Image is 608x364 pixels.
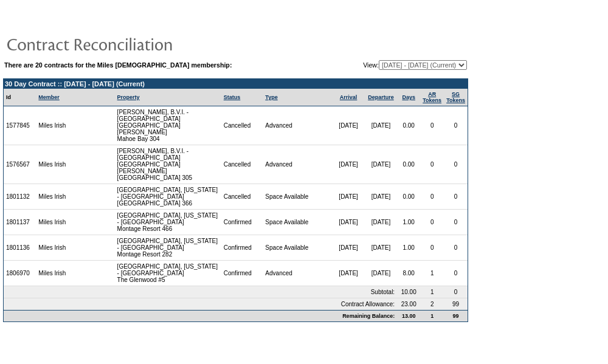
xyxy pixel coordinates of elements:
td: 1.00 [397,210,420,235]
a: Property [117,94,140,100]
td: [DATE] [332,235,364,261]
td: [DATE] [365,261,397,286]
td: Miles Irish [36,261,91,286]
td: [DATE] [332,106,364,145]
td: [PERSON_NAME], B.V.I. - [GEOGRAPHIC_DATA] [GEOGRAPHIC_DATA][PERSON_NAME] [GEOGRAPHIC_DATA] 305 [115,145,221,184]
td: [PERSON_NAME], B.V.I. - [GEOGRAPHIC_DATA] [GEOGRAPHIC_DATA][PERSON_NAME] Mahoe Bay 304 [115,106,221,145]
td: 1576567 [4,145,36,184]
a: Departure [368,94,394,100]
td: Cancelled [221,106,263,145]
td: 0 [444,286,468,298]
td: Cancelled [221,145,263,184]
td: [DATE] [332,210,364,235]
td: [GEOGRAPHIC_DATA], [US_STATE] - [GEOGRAPHIC_DATA] Montage Resort 282 [115,235,221,261]
td: Contract Allowance: [4,298,397,310]
td: 99 [444,298,468,310]
td: 0.00 [397,145,420,184]
td: 0 [420,235,444,261]
td: Advanced [263,106,332,145]
td: 0 [420,210,444,235]
td: Confirmed [221,261,263,286]
td: 1.00 [397,235,420,261]
td: View: [322,60,467,70]
td: 23.00 [397,298,420,310]
td: 0 [420,106,444,145]
td: Space Available [263,184,332,210]
td: Miles Irish [36,184,91,210]
td: 0.00 [397,184,420,210]
a: ARTokens [423,91,441,103]
td: 1801136 [4,235,36,261]
td: 0 [444,235,468,261]
td: Advanced [263,261,332,286]
td: 99 [444,310,468,321]
td: [GEOGRAPHIC_DATA], [US_STATE] - [GEOGRAPHIC_DATA] [GEOGRAPHIC_DATA] 366 [115,184,221,210]
td: [GEOGRAPHIC_DATA], [US_STATE] - [GEOGRAPHIC_DATA] The Glenwood #5 [115,261,221,286]
td: 1806970 [4,261,36,286]
td: [DATE] [365,210,397,235]
td: [DATE] [332,261,364,286]
td: 1801132 [4,184,36,210]
td: 1801137 [4,210,36,235]
td: 30 Day Contract :: [DATE] - [DATE] (Current) [4,79,468,89]
td: 0 [420,145,444,184]
img: pgTtlContractReconciliation.gif [6,32,249,56]
b: There are 20 contracts for the Miles [DEMOGRAPHIC_DATA] membership: [4,61,232,69]
a: Type [265,94,277,100]
td: 0 [444,184,468,210]
td: [DATE] [365,106,397,145]
td: Subtotal: [4,286,397,298]
td: 2 [420,298,444,310]
td: [DATE] [365,145,397,184]
td: Id [4,89,36,106]
td: [DATE] [365,184,397,210]
td: Miles Irish [36,235,91,261]
td: 0 [444,145,468,184]
a: Arrival [340,94,358,100]
td: Miles Irish [36,106,91,145]
td: 0 [444,261,468,286]
td: Space Available [263,235,332,261]
td: 0 [420,184,444,210]
td: Remaining Balance: [4,310,397,321]
td: [DATE] [332,184,364,210]
a: SGTokens [446,91,465,103]
td: 13.00 [397,310,420,321]
td: Miles Irish [36,210,91,235]
a: Member [38,94,60,100]
td: [DATE] [332,145,364,184]
td: 1 [420,261,444,286]
td: Cancelled [221,184,263,210]
td: [DATE] [365,235,397,261]
td: 0 [444,106,468,145]
a: Status [224,94,241,100]
td: 0.00 [397,106,420,145]
a: Days [402,94,415,100]
td: Space Available [263,210,332,235]
td: 0 [444,210,468,235]
td: Advanced [263,145,332,184]
td: 1 [420,310,444,321]
td: [GEOGRAPHIC_DATA], [US_STATE] - [GEOGRAPHIC_DATA] Montage Resort 466 [115,210,221,235]
td: Confirmed [221,210,263,235]
td: 8.00 [397,261,420,286]
td: 1577845 [4,106,36,145]
td: 1 [420,286,444,298]
td: 10.00 [397,286,420,298]
td: Confirmed [221,235,263,261]
td: Miles Irish [36,145,91,184]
